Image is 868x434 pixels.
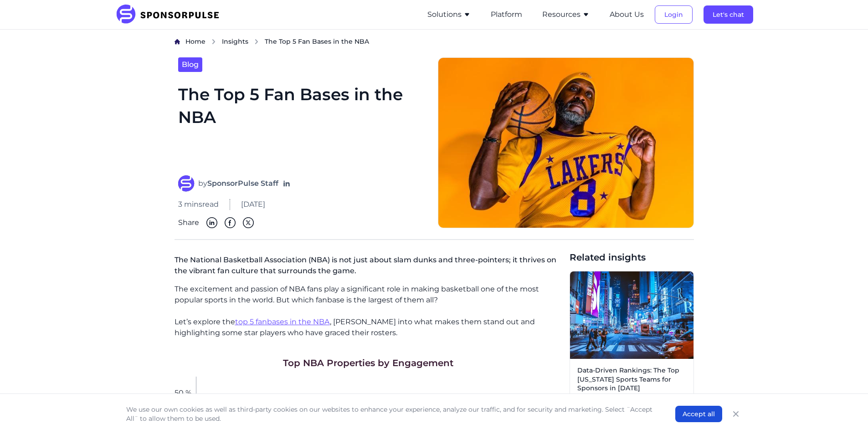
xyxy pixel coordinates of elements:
[175,284,562,306] p: The excitement and passion of NBA fans play a significant role in making basketball one of the mo...
[178,175,195,192] img: SponsorPulse Staff
[243,217,254,228] img: Twitter
[115,5,226,25] img: SponsorPulse
[185,37,205,46] span: Home
[175,251,562,284] p: The National Basketball Association (NBA) is not just about slam dunks and three-pointers; it thr...
[542,9,590,20] button: Resources
[222,37,248,46] a: Insights
[282,179,291,188] a: Follow on LinkedIn
[175,39,180,45] img: Home
[126,405,657,423] p: We use our own cookies as well as third-party cookies on our websites to enhance your experience,...
[207,179,278,188] strong: SponsorPulse Staff
[704,10,753,19] a: Let's chat
[704,5,753,24] button: Let's chat
[577,366,686,393] span: Data-Driven Rankings: The Top [US_STATE] Sports Teams for Sponsors in [DATE]
[198,178,278,189] span: by
[235,317,330,326] a: top 5 fanbases in the NBA
[729,408,742,420] button: Close
[175,317,562,338] p: Let’s explore the , [PERSON_NAME] into what makes them stand out and highlighting some star playe...
[570,271,693,359] img: Photo by Andreas Niendorf courtesy of Unsplash
[570,251,694,264] span: Related insights
[265,37,369,46] span: The Top 5 Fan Bases in the NBA
[283,357,453,369] h1: Top NBA Properties by Engagement
[438,57,694,229] img: Photo courtesy Adre Hunter via Unsplash
[491,9,522,20] button: Platform
[241,199,265,210] span: [DATE]
[178,57,202,72] a: Blog
[610,10,644,19] a: About Us
[655,10,693,19] a: Login
[427,9,471,20] button: Solutions
[222,37,248,46] span: Insights
[206,217,217,228] img: Linkedin
[254,39,259,45] img: chevron right
[675,406,722,422] button: Accept all
[178,217,199,228] span: Share
[655,5,693,24] button: Login
[178,199,219,210] span: 3 mins read
[178,83,427,165] h1: The Top 5 Fan Bases in the NBA
[175,389,192,395] span: 50 %
[491,10,522,19] a: Platform
[570,271,694,413] a: Data-Driven Rankings: The Top [US_STATE] Sports Teams for Sponsors in [DATE]Read more
[610,9,644,20] button: About Us
[211,39,216,45] img: chevron right
[185,37,205,46] a: Home
[225,217,236,228] img: Facebook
